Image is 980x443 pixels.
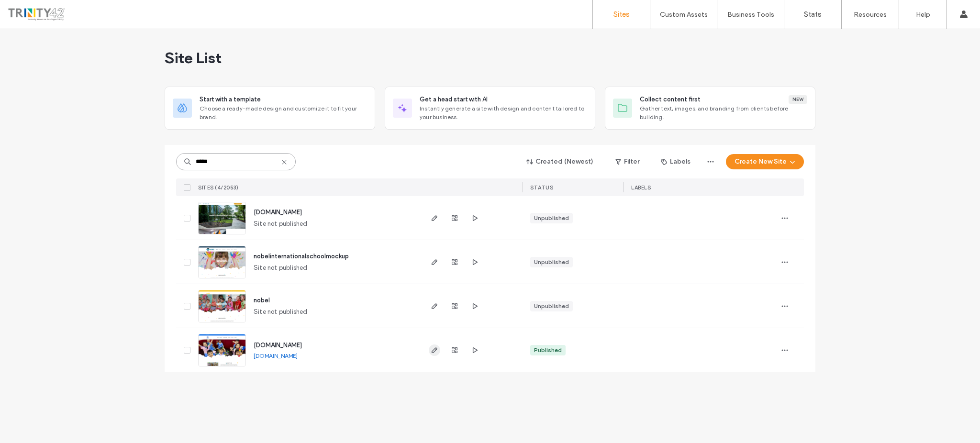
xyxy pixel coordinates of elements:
span: Collect content first [640,95,701,104]
a: [DOMAIN_NAME] [254,352,298,359]
div: Unpublished [534,214,569,222]
span: Site List [165,48,222,67]
label: Sites [613,10,630,19]
button: Create New Site [726,154,804,169]
a: nobel [254,297,270,304]
label: Custom Assets [660,11,708,19]
div: Start with a templateChoose a ready-made design and customize it to fit your brand. [165,87,375,130]
span: Site not published [254,307,308,317]
a: nobelinternationalschoolmockup [254,253,349,260]
button: Filter [606,154,649,169]
span: Site not published [254,263,308,273]
span: Site not published [254,219,308,229]
label: Resources [854,11,887,19]
div: Get a head start with AIInstantly generate a site with design and content tailored to your business. [385,87,595,130]
button: Created (Newest) [518,154,602,169]
div: Unpublished [534,258,569,266]
div: New [789,95,807,104]
a: [DOMAIN_NAME] [254,209,302,216]
span: Gather text, images, and branding from clients before building. [640,104,807,122]
span: STATUS [530,184,553,191]
span: SITES (4/2053) [198,184,238,191]
span: LABELS [631,184,651,191]
button: Labels [653,154,699,169]
span: Choose a ready-made design and customize it to fit your brand. [200,104,367,122]
div: Collect content firstNewGather text, images, and branding from clients before building. [605,87,815,130]
label: Help [916,11,930,19]
span: Start with a template [200,95,261,104]
label: Business Tools [727,11,774,19]
span: Get a head start with AI [420,95,488,104]
a: [DOMAIN_NAME] [254,342,302,349]
span: Instantly generate a site with design and content tailored to your business. [420,104,587,122]
label: Stats [804,10,822,19]
span: Help [22,7,41,15]
div: Published [534,346,562,354]
div: Unpublished [534,302,569,310]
